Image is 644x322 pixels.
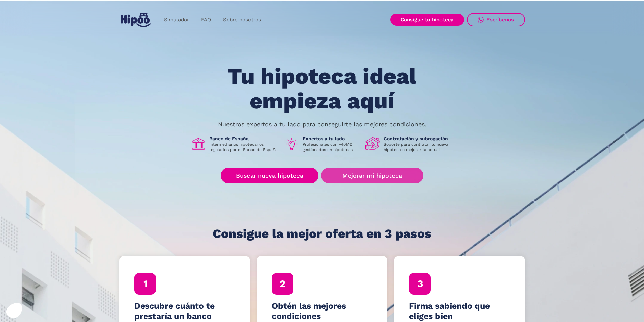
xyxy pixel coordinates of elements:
a: Simulador [158,13,195,26]
p: Nuestros expertos a tu lado para conseguirte las mejores condiciones. [218,122,426,127]
p: Intermediarios hipotecarios regulados por el Banco de España [209,142,279,152]
h1: Contratación y subrogación [384,135,453,142]
h1: Tu hipoteca ideal empieza aquí [194,64,450,113]
h4: Descubre cuánto te prestaría un banco [134,301,235,321]
h4: Obtén las mejores condiciones [272,301,373,321]
h1: Banco de España [209,135,279,142]
p: Profesionales con +40M€ gestionados en hipotecas [303,142,360,152]
a: Escríbenos [467,13,525,26]
h1: Expertos a tu lado [303,135,360,142]
a: Sobre nosotros [217,13,267,26]
h4: Firma sabiendo que eliges bien [409,301,510,321]
a: Buscar nueva hipoteca [221,168,318,183]
a: Mejorar mi hipoteca [321,168,423,183]
h1: Consigue la mejor oferta en 3 pasos [213,227,431,241]
a: Consigue tu hipoteca [390,14,464,26]
p: Soporte para contratar tu nueva hipoteca o mejorar la actual [384,142,453,152]
a: home [119,10,152,30]
div: Escríbenos [486,17,514,23]
a: FAQ [195,13,217,26]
